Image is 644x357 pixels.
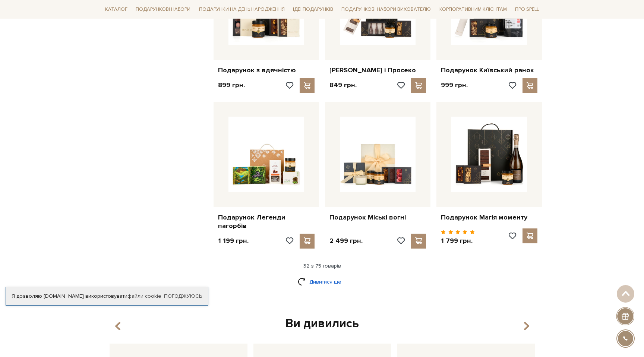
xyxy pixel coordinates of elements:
p: 1 199 грн. [218,237,249,245]
a: Ідеї подарунків [290,4,336,15]
div: Я дозволяю [DOMAIN_NAME] використовувати [6,293,208,300]
a: Про Spell [512,4,542,15]
a: Подарункові набори вихователю [338,3,434,16]
a: Погоджуюсь [164,293,202,300]
a: Подарунки на День народження [196,4,288,15]
a: Подарунок з вдячністю [218,66,315,75]
p: 1 799 грн. [441,237,475,245]
a: Дивитися ще [298,275,346,288]
div: Ви дивились [107,316,537,332]
a: Подарунок Київський ранок [441,66,537,75]
a: Каталог [102,4,130,15]
a: [PERSON_NAME] і Просеко [329,66,426,75]
p: 2 499 грн. [329,237,363,245]
a: Подарунок Легенди пагорбів [218,213,315,231]
a: Подарунок Магія моменту [441,213,537,222]
a: Подарунок Міські вогні [329,213,426,222]
a: Подарункові набори [133,4,193,15]
a: Корпоративним клієнтам [436,3,510,16]
a: файли cookie [127,293,161,299]
p: 899 грн. [218,81,245,89]
p: 999 грн. [441,81,468,89]
div: 32 з 75 товарів [99,263,545,269]
p: 849 грн. [329,81,357,89]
